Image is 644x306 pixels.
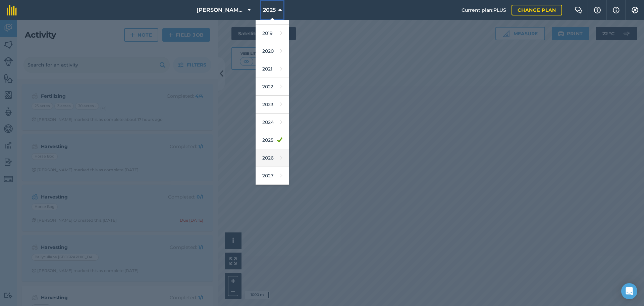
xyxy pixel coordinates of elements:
[256,96,289,114] a: 2023
[512,5,562,15] a: Change plan
[631,7,639,13] img: A cog icon
[256,149,289,167] a: 2026
[593,7,601,13] img: A question mark icon
[263,6,276,14] span: 2025
[197,6,245,14] span: [PERSON_NAME]/ Strawchip I1380189
[256,60,289,78] a: 2021
[621,283,637,299] div: Open Intercom Messenger
[462,6,506,14] span: Current plan : PLUS
[575,7,583,13] img: Two speech bubbles overlapping with the left bubble in the forefront
[256,78,289,96] a: 2022
[256,25,289,42] a: 2019
[613,6,620,14] img: svg+xml;base64,PHN2ZyB4bWxucz0iaHR0cDovL3d3dy53My5vcmcvMjAwMC9zdmciIHdpZHRoPSIxNyIgaGVpZ2h0PSIxNy...
[256,114,289,131] a: 2024
[256,42,289,60] a: 2020
[7,5,17,15] img: fieldmargin Logo
[256,167,289,185] a: 2027
[256,131,289,149] a: 2025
